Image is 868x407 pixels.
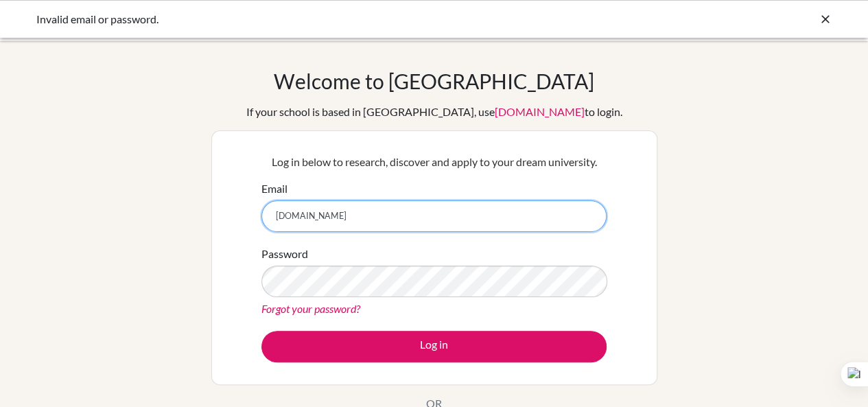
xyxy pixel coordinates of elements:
[261,302,360,315] a: Forgot your password?
[261,154,607,170] p: Log in below to research, discover and apply to your dream university.
[495,105,585,118] a: [DOMAIN_NAME]
[36,11,626,27] div: Invalid email or password.
[261,181,288,197] label: Email
[261,331,607,362] button: Log in
[274,69,594,93] h1: Welcome to [GEOGRAPHIC_DATA]
[261,246,308,262] label: Password
[246,104,622,120] div: If your school is based in [GEOGRAPHIC_DATA], use to login.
